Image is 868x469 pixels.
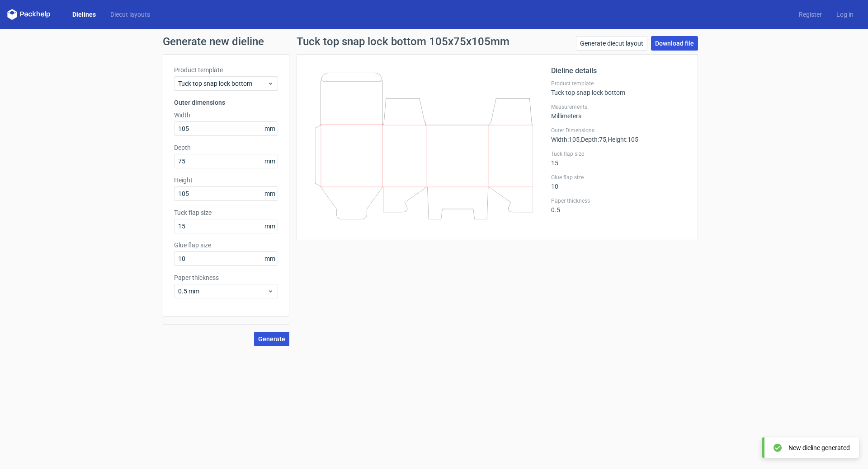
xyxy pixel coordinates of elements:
[551,65,687,76] h2: Dieline details
[174,241,278,250] label: Glue flap size
[551,80,687,87] label: Product template
[788,443,850,452] div: New dieline generated
[551,197,687,204] label: Paper thickness
[262,219,278,233] span: mm
[551,80,687,96] div: Tuck top snap lock bottom
[551,103,687,120] div: Millimeters
[792,10,829,19] a: Register
[103,10,157,19] a: Diecut layouts
[551,136,580,143] span: Width : 105
[262,122,278,135] span: mm
[258,336,285,342] span: Generate
[580,136,606,143] span: , Depth : 75
[551,197,687,214] div: 0.5
[651,36,698,51] a: Download file
[551,174,687,181] label: Glue flap size
[551,150,687,167] div: 15
[297,36,509,47] h1: Tuck top snap lock bottom 105x75x105mm
[174,143,278,152] label: Depth
[65,10,103,19] a: Dielines
[551,174,687,190] div: 10
[174,273,278,282] label: Paper thickness
[576,36,647,51] a: Generate diecut layout
[551,150,687,158] label: Tuck flap size
[174,111,278,120] label: Width
[174,98,278,107] h3: Outer dimensions
[606,136,638,143] span: , Height : 105
[262,154,278,168] span: mm
[163,36,705,47] h1: Generate new dieline
[174,176,278,185] label: Height
[262,187,278,200] span: mm
[174,208,278,217] label: Tuck flap size
[174,65,278,74] label: Product template
[551,127,687,134] label: Outer Dimensions
[262,252,278,265] span: mm
[829,10,861,19] a: Log in
[178,79,267,88] span: Tuck top snap lock bottom
[254,332,289,346] button: Generate
[551,103,687,111] label: Measurements
[178,287,267,296] span: 0.5 mm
